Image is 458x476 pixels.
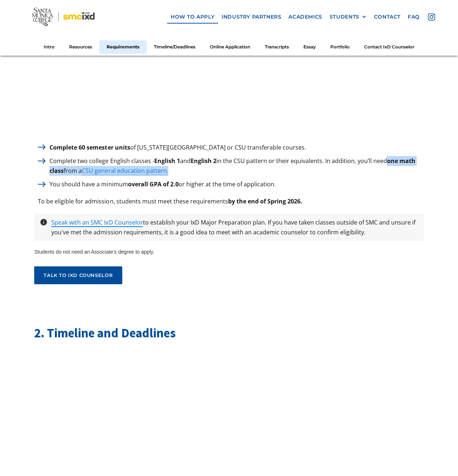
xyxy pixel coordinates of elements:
strong: by the end of Spring 2026. [228,197,302,205]
img: Santa Monica College - SMC IxD logo [32,8,95,26]
a: CSU general education pattern. [82,167,168,175]
a: Contact IxD Counselor [357,40,422,54]
a: Online Application [203,40,258,54]
a: Resources [62,40,99,54]
a: Requirements [99,40,147,54]
div: talk to ixd counselor [44,273,113,278]
strong: overall GPA of 2.0 [128,180,178,188]
a: Speak with an SMC IxD Counselor [51,218,143,227]
a: Portfolio [323,40,357,54]
a: contact [370,10,404,24]
a: faq [404,10,423,24]
img: icon - instagram [428,13,435,21]
a: Essay [296,40,323,54]
h2: 2. Timeline and Deadlines [34,324,423,342]
a: how to apply [167,10,218,24]
p: Complete two college English classes - and in the CSU pattern or their equivalents. In addition, ... [46,156,423,176]
a: Timeline/Deadlines [147,40,203,54]
strong: English 1 [154,157,180,165]
strong: English 2 [190,157,216,165]
a: Intro [36,40,62,54]
p: to establish your IxD Major Preparation plan. If you have taken classes outside of SMC and unsure... [48,218,422,237]
a: Academics [285,10,326,24]
div: STUDENTS [330,14,359,20]
a: industry partners [218,10,285,24]
a: Transcripts [258,40,296,54]
strong: Complete 60 semester units [49,143,130,151]
a: talk to ixd counselor [34,266,122,285]
p: To be eligible for admission, students must meet these requirements [34,197,306,206]
p: You should have a minimum or higher at the time of application. [46,179,279,189]
div: Students do not need an Associate’s degree to apply. [34,248,423,259]
div: STUDENTS [330,14,367,20]
p: of [US_STATE][GEOGRAPHIC_DATA] or CSU transferable courses. [46,143,309,152]
strong: one math class [49,157,415,175]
